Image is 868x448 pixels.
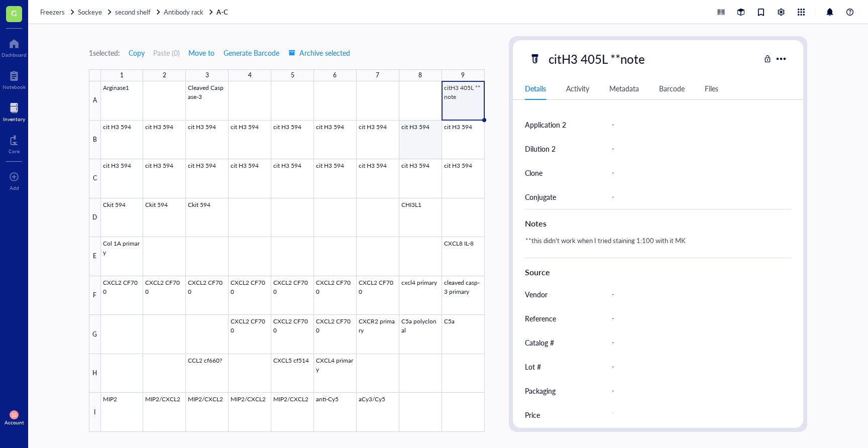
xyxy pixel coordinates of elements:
[288,49,350,57] span: Archive selected
[418,69,422,81] div: 8
[3,84,26,90] div: Notebook
[129,49,145,57] span: Copy
[40,8,76,17] a: Freezers
[5,419,24,425] div: Account
[609,83,639,94] div: Metadata
[78,8,113,17] a: Sockeye
[40,7,65,17] span: Freezers
[3,100,25,122] a: Inventory
[525,143,556,154] div: Dilution 2
[89,276,101,315] div: F
[525,313,556,324] div: Reference
[120,69,124,81] div: 1
[163,69,166,81] div: 2
[188,45,215,61] button: Move to
[205,69,209,81] div: 3
[89,315,101,354] div: G
[9,148,20,154] div: Core
[12,412,16,418] span: SS
[89,354,101,393] div: H
[3,68,26,90] a: Notebook
[9,132,20,154] a: Core
[10,185,19,191] div: Add
[525,167,542,178] div: Clone
[607,356,788,377] div: -
[525,289,548,300] div: Vendor
[89,121,101,160] div: B
[3,116,25,122] div: Inventory
[525,191,556,202] div: Conjugate
[607,332,788,353] div: -
[461,69,465,81] div: 9
[115,7,151,17] span: second shelf
[291,69,294,81] div: 5
[544,48,649,69] div: citH3 405L **note
[607,308,788,329] div: -
[525,409,540,420] div: Price
[216,8,230,17] a: A-C
[521,234,788,258] div: **this didn't work when I tried staining 1:100 with it MK
[2,52,27,58] div: Dashboard
[164,7,203,17] span: Antibody rack
[248,69,252,81] div: 4
[525,119,566,130] div: Application 2
[525,337,554,348] div: Catalog #
[607,162,788,183] div: -
[2,36,27,58] a: Dashboard
[89,81,101,121] div: A
[659,83,685,94] div: Barcode
[525,83,546,94] div: Details
[525,266,792,278] div: Source
[333,69,337,81] div: 6
[89,237,101,276] div: E
[153,45,180,61] button: Paste (0)
[128,45,145,61] button: Copy
[188,49,214,57] span: Move to
[525,217,792,230] div: Notes
[223,45,280,61] button: Generate Barcode
[607,406,784,424] div: -
[11,7,17,19] span: G
[607,186,788,207] div: -
[705,83,718,94] div: Files
[607,284,788,305] div: -
[525,385,556,396] div: Packaging
[89,159,101,198] div: C
[115,8,214,17] a: second shelfAntibody rack
[607,138,788,159] div: -
[78,7,102,17] span: Sockeye
[607,380,788,401] div: -
[525,361,541,372] div: Lot #
[89,393,101,432] div: I
[89,198,101,238] div: D
[376,69,379,81] div: 7
[89,47,120,58] div: 1 selected:
[566,83,589,94] div: Activity
[224,49,279,57] span: Generate Barcode
[288,45,351,61] button: Archive selected
[607,114,788,135] div: -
